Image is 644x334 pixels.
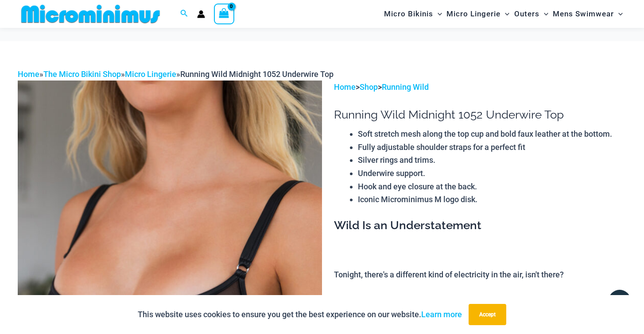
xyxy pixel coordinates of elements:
[380,1,626,27] nav: Site Navigation
[358,193,626,206] li: Iconic Microminimus M logo disk.
[382,3,444,25] a: Micro BikinisMenu ToggleMenu Toggle
[334,81,626,94] p: > >
[444,3,512,25] a: Micro LingerieMenu ToggleMenu Toggle
[180,69,334,79] span: Running Wild Midnight 1052 Underwire Top
[334,218,626,233] h3: Wild Is an Understatement
[43,69,121,79] a: The Micro Bikini Shop
[18,4,163,24] img: MM SHOP LOGO FLAT
[614,3,623,25] span: Menu Toggle
[18,69,334,79] span: » » »
[358,127,626,141] li: Soft stretch mesh along the top cup and bold faux leather at the bottom.
[125,69,176,79] a: Micro Lingerie
[358,154,626,167] li: Silver rings and trims.
[18,69,39,79] a: Home
[512,3,551,25] a: OutersMenu ToggleMenu Toggle
[358,180,626,193] li: Hook and eye closure at the back.
[358,167,626,180] li: Underwire support.
[382,82,429,92] a: Running Wild
[360,82,378,92] a: Shop
[551,3,625,25] a: Mens SwimwearMenu ToggleMenu Toggle
[334,82,356,92] a: Home
[446,3,500,25] span: Micro Lingerie
[358,141,626,154] li: Fully adjustable shoulder straps for a perfect fit
[469,304,506,325] button: Accept
[384,3,433,25] span: Micro Bikinis
[138,308,462,321] p: This website uses cookies to ensure you get the best experience on our website.
[514,3,539,25] span: Outers
[539,3,548,25] span: Menu Toggle
[500,3,509,25] span: Menu Toggle
[553,3,614,25] span: Mens Swimwear
[197,10,205,18] a: Account icon link
[334,108,626,122] h1: Running Wild Midnight 1052 Underwire Top
[421,310,462,319] a: Learn more
[214,4,234,24] a: View Shopping Cart, empty
[180,8,188,19] a: Search icon link
[433,3,442,25] span: Menu Toggle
